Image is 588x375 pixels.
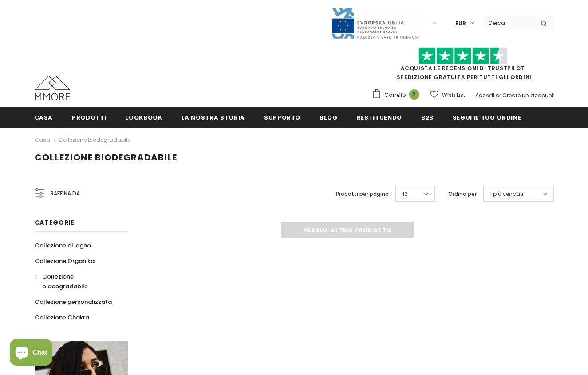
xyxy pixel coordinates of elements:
[264,107,300,127] a: supporto
[475,92,494,99] a: Accedi
[72,113,106,122] span: Prodotti
[35,76,70,100] img: Casi MMORE
[35,294,112,310] a: Collezione personalizzata
[372,88,424,102] a: Carrello 0
[35,151,177,164] span: Collezione biodegradabile
[35,257,95,265] span: Collezione Organika
[418,47,507,64] img: Fidati di Pilot Stars
[59,136,130,144] a: Collezione biodegradabile
[51,189,80,199] span: Raffina da
[35,310,89,325] a: Collezione Chakra
[125,113,162,122] span: Lookbook
[372,51,554,81] span: SPEDIZIONE GRATUITA PER TUTTI GLI ORDINI
[409,89,419,100] span: 0
[182,107,245,127] a: La nostra storia
[490,190,523,199] span: I più venduti
[421,113,434,122] span: B2B
[455,19,466,28] span: EUR
[448,190,477,199] label: Ordina per
[35,241,91,250] span: Collezione di legno
[125,107,162,127] a: Lookbook
[502,92,554,99] a: Creare un account
[331,19,420,27] a: Javni Razpis
[35,269,118,294] a: Collezione biodegradabile
[35,313,89,322] span: Collezione Chakra
[35,238,91,253] a: Collezione di legno
[442,91,465,100] span: Wish List
[453,107,521,127] a: Segui il tuo ordine
[35,253,95,269] a: Collezione Organika
[421,107,434,127] a: B2B
[453,113,521,122] span: Segui il tuo ordine
[42,272,88,291] span: Collezione biodegradabile
[35,135,50,145] a: Casa
[35,113,53,122] span: Casa
[357,107,402,127] a: Restituendo
[384,91,406,100] span: Carrello
[357,113,402,122] span: Restituendo
[336,190,389,199] label: Prodotti per pagina
[264,113,300,122] span: supporto
[403,190,407,199] span: 12
[7,339,55,368] inbox-online-store-chat: Shopify online store chat
[182,113,245,122] span: La nostra storia
[430,87,465,103] a: Wish List
[35,218,75,227] span: Categorie
[496,92,501,99] span: or
[331,7,420,40] img: Javni Razpis
[35,298,112,306] span: Collezione personalizzata
[483,16,534,29] input: Search Site
[401,64,525,72] a: Acquista le recensioni di TrustPilot
[320,113,338,122] span: Blog
[320,107,338,127] a: Blog
[35,107,53,127] a: Casa
[72,107,106,127] a: Prodotti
